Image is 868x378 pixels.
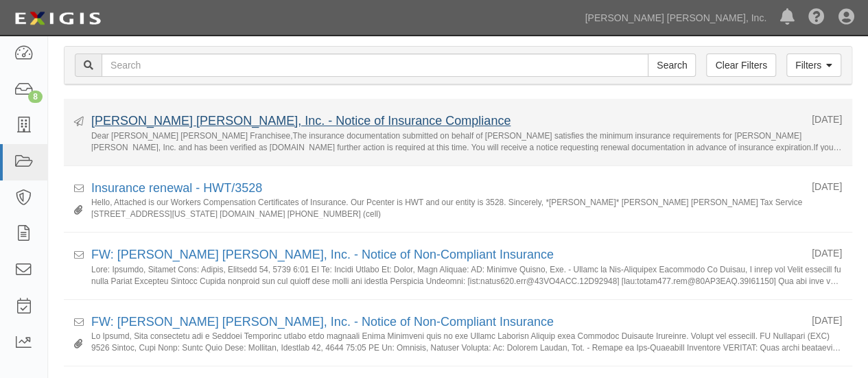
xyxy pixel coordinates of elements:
[28,91,43,103] div: 8
[648,54,696,77] input: Search
[10,6,105,31] img: logo-5460c22ac91f19d4615b14bd174203de0afe785f0fc80cf4dbbc73dc1793850b.png
[91,181,262,195] a: Insurance renewal - HWT/3528
[91,331,842,352] small: Lo Ipsumd, Sita consectetu adi e Seddoei Temporinc utlabo etdo magnaali Enima Minimveni quis no e...
[812,314,842,327] div: [DATE]
[786,54,841,77] a: Filters
[74,318,84,328] i: Received
[74,251,84,261] i: Received
[102,54,648,77] input: Search
[91,113,801,130] div: Jackson Hewitt, Inc. - Notice of Insurance Compliance
[808,10,825,26] i: Help Center - Complianz
[91,180,801,198] div: Insurance renewal - HWT/3528
[91,248,554,261] a: FW: [PERSON_NAME] [PERSON_NAME], Inc. - Notice of Non-Compliant Insurance
[812,180,842,193] div: [DATE]
[812,246,842,260] div: [DATE]
[91,264,842,285] small: Lore: Ipsumdo, Sitamet Cons: Adipis, Elitsedd 54, 5739 6:01 EI Te: Incidi Utlabo Et: Dolor, Magn ...
[706,54,775,77] a: Clear Filters
[91,197,842,218] small: Hello, Attached is our Workers Compensation Certificates of Insurance. Our Pcenter is HWT and our...
[74,185,84,194] i: Received
[91,130,842,152] small: Dear [PERSON_NAME] [PERSON_NAME] Franchisee,The insurance documentation submitted on behalf of [P...
[91,246,801,264] div: FW: Jackson Hewitt, Inc. - Notice of Non-Compliant Insurance
[91,315,554,329] a: FW: [PERSON_NAME] [PERSON_NAME], Inc. - Notice of Non-Compliant Insurance
[74,117,84,127] i: Sent
[578,4,773,32] a: [PERSON_NAME] [PERSON_NAME], Inc.
[91,314,801,331] div: FW: Jackson Hewitt, Inc. - Notice of Non-Compliant Insurance
[812,113,842,126] div: [DATE]
[91,114,511,128] a: [PERSON_NAME] [PERSON_NAME], Inc. - Notice of Insurance Compliance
